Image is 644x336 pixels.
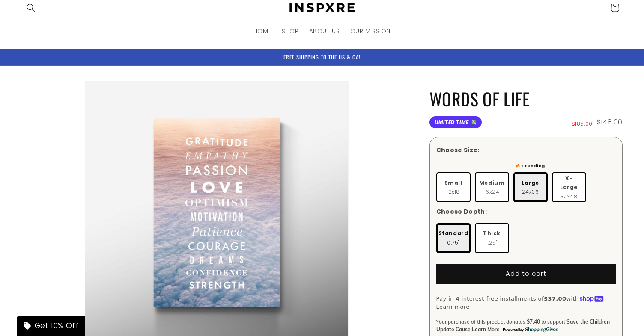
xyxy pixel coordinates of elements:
div: Choose Depth: [436,207,487,216]
a: ABOUT US [304,22,345,40]
span: ABOUT US [309,27,340,35]
span: Your purchase of this product donates [436,318,525,326]
img: INSPXRE [283,1,361,15]
span: Standard [438,229,468,238]
img: Powered By ShoppingGives [503,327,558,333]
div: Choose Size: [436,146,480,155]
a: OUR MISSION [345,22,396,40]
div: Announcement [21,49,623,65]
label: 0.75" [436,223,471,253]
span: FREE SHIPPING TO THE US & CA! [283,53,361,61]
h1: WORDS OF LIFE [429,88,623,110]
div: 🔥 Trending [513,162,548,170]
button: Add to cart [436,264,616,284]
a: HOME [248,22,277,40]
label: 24x36 [513,172,548,202]
span: Limited Time 💸 [429,116,482,129]
span: $7.40 [527,318,540,326]
span: $185.00 [572,119,593,129]
span: Learn more [472,326,500,333]
span: to support [541,318,565,326]
span: HOME [253,27,271,35]
span: Update Cause Button [436,326,471,333]
span: X-Large [557,174,581,192]
label: 12x18 [436,172,471,202]
span: Small [444,178,462,188]
a: SHOP [277,22,304,40]
label: 16x24 [475,172,509,202]
span: $148.00 [597,116,623,129]
span: Save the Children [566,318,610,326]
div: Get 10% Off [17,316,85,336]
span: Large [522,178,539,188]
span: | [471,326,472,333]
label: 32x48 [552,172,586,202]
label: 1.25" [475,223,509,253]
span: Thick [483,229,501,238]
span: Medium [479,178,505,188]
span: SHOP [282,27,298,35]
span: OUR MISSION [350,27,391,35]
